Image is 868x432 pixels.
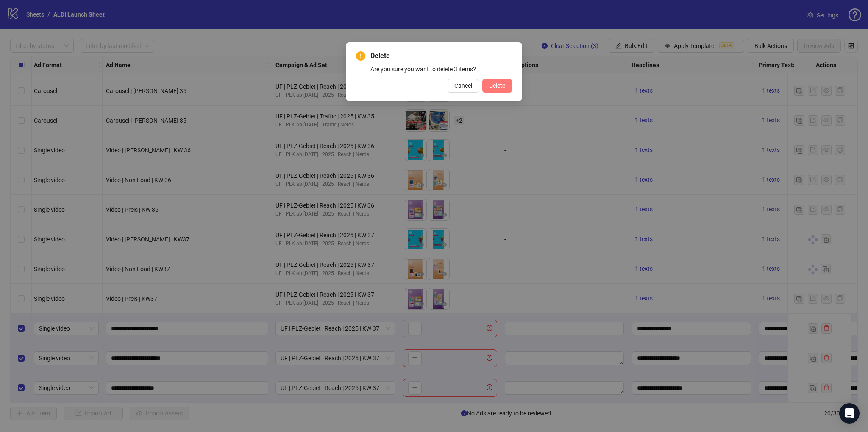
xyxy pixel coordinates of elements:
button: Delete [482,79,512,93]
div: Open Intercom Messenger [839,403,860,424]
span: exclamation-circle [356,51,365,61]
span: Cancel [454,82,472,89]
span: Delete [489,82,505,89]
button: Cancel [448,79,479,93]
div: Are you sure you want to delete 3 items? [370,65,512,74]
span: Delete [370,51,512,61]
